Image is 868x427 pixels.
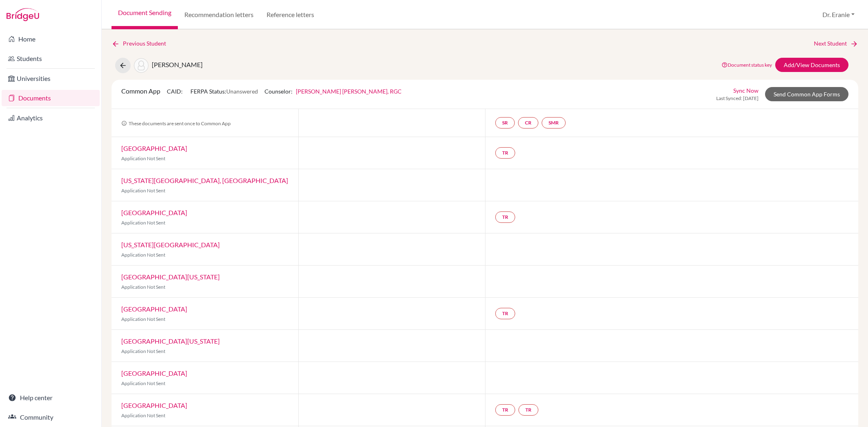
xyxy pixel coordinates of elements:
[296,88,402,95] a: [PERSON_NAME] [PERSON_NAME], RGC
[121,120,231,126] span: These documents are sent once to Common App
[495,211,515,223] a: TR
[495,308,515,319] a: TR
[121,412,165,418] span: Application Not Sent
[121,316,165,322] span: Application Not Sent
[2,110,100,126] a: Analytics
[121,209,187,216] a: [GEOGRAPHIC_DATA]
[2,390,100,406] a: Help center
[121,187,165,194] span: Application Not Sent
[121,252,165,258] span: Application Not Sent
[716,95,759,102] span: Last Synced: [DATE]
[112,39,173,48] a: Previous Student
[765,87,848,101] a: Send Common App Forms
[167,88,184,95] span: CAID:
[518,117,538,129] a: CR
[121,305,187,313] a: [GEOGRAPHIC_DATA]
[121,220,165,226] span: Application Not Sent
[121,369,187,377] a: [GEOGRAPHIC_DATA]
[2,90,100,106] a: Documents
[190,88,258,95] span: FERPA Status:
[722,62,772,68] a: Document status key
[121,380,165,386] span: Application Not Sent
[2,31,100,47] a: Home
[495,147,515,159] a: TR
[152,61,203,68] span: [PERSON_NAME]
[2,409,100,425] a: Community
[775,58,848,72] a: Add/View Documents
[2,50,100,67] a: Students
[121,144,187,152] a: [GEOGRAPHIC_DATA]
[226,88,258,95] span: Unanswered
[814,39,858,48] a: Next Student
[121,176,288,184] a: [US_STATE][GEOGRAPHIC_DATA], [GEOGRAPHIC_DATA]
[121,337,220,345] a: [GEOGRAPHIC_DATA][US_STATE]
[2,70,100,87] a: Universities
[518,404,538,416] a: TR
[121,401,187,409] a: [GEOGRAPHIC_DATA]
[121,273,220,281] a: [GEOGRAPHIC_DATA][US_STATE]
[819,7,858,22] button: Dr. Eranie
[265,88,402,95] span: Counselor:
[121,241,220,248] a: [US_STATE][GEOGRAPHIC_DATA]
[121,348,165,354] span: Application Not Sent
[542,117,566,129] a: SMR
[121,155,165,161] span: Application Not Sent
[121,284,165,290] span: Application Not Sent
[733,86,759,95] a: Sync Now
[495,117,515,129] a: SR
[121,87,160,95] span: Common App
[495,404,515,416] a: TR
[7,8,39,21] img: Bridge-U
